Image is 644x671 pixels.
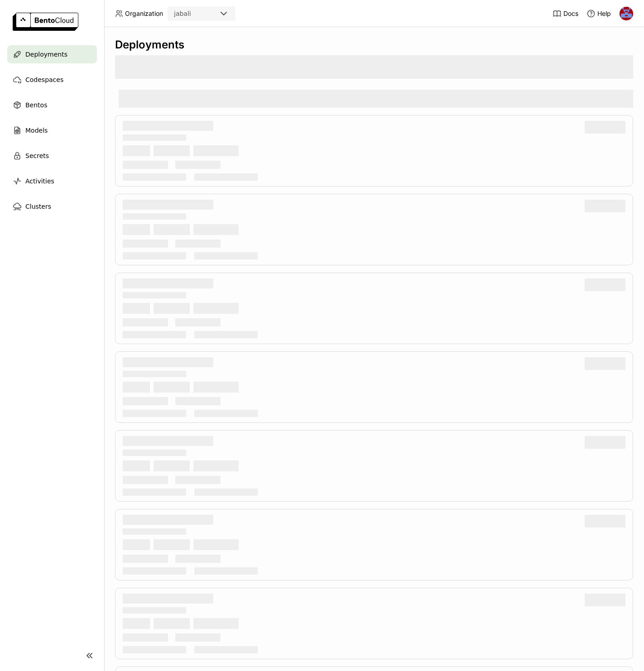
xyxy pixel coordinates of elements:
a: Clusters [7,197,97,216]
span: Deployments [25,49,67,60]
span: Activities [25,176,54,187]
img: Jhonatan Oliveira [620,7,633,20]
a: Bentos [7,96,97,114]
a: Activities [7,172,97,190]
div: jabali [174,9,191,18]
div: Help [586,9,611,18]
a: Docs [553,9,578,18]
span: Clusters [25,201,51,212]
div: Deployments [115,38,633,52]
span: Codespaces [25,74,63,85]
span: Help [597,10,611,18]
a: Deployments [7,45,97,63]
a: Models [7,121,97,139]
img: logo [13,13,78,31]
a: Secrets [7,147,97,165]
span: Models [25,125,48,136]
span: Docs [563,10,578,18]
span: Secrets [25,150,49,161]
input: Selected jabali. [192,10,193,19]
a: Codespaces [7,71,97,89]
span: Bentos [25,100,47,110]
span: Organization [125,10,163,18]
